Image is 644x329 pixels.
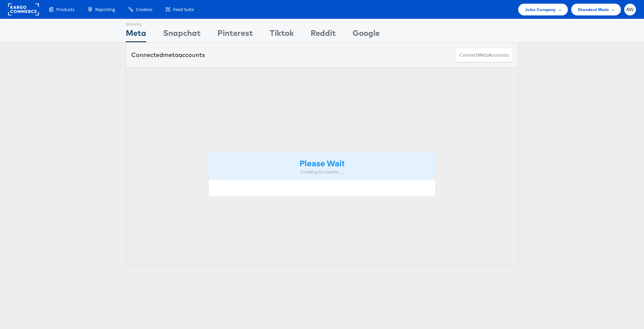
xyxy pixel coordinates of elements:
[131,51,205,59] div: Connected accounts
[163,27,201,42] div: Snapchat
[214,169,430,175] div: Loading Accounts ....
[136,6,152,13] span: Creative
[626,7,634,12] span: AW
[300,157,344,168] strong: Please Wait
[270,27,294,42] div: Tiktok
[311,27,336,42] div: Reddit
[95,6,115,13] span: Reporting
[173,6,194,13] span: Feed Suite
[126,19,146,27] div: Showing
[353,27,380,42] div: Google
[455,48,513,63] button: ConnectmetaAccounts
[163,51,178,59] span: meta
[525,6,556,13] span: Jules Company
[56,6,74,13] span: Products
[217,27,253,42] div: Pinterest
[478,52,489,58] span: meta
[126,27,146,42] div: Meta
[578,6,609,13] span: Standard Mode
